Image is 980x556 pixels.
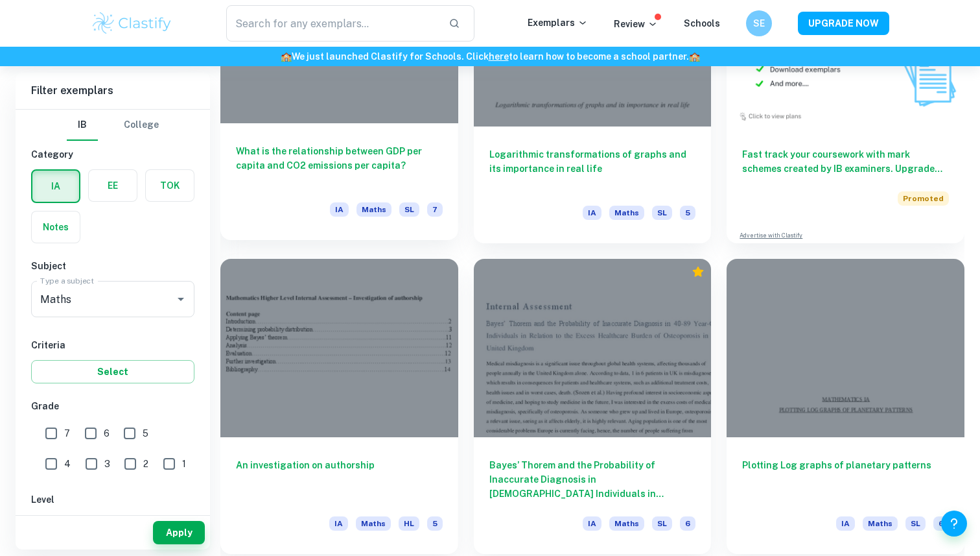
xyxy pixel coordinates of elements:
span: IA [583,516,601,531]
a: Advertise with Clastify [740,231,802,240]
span: Promoted [898,191,949,206]
h6: Subject [31,259,194,273]
a: Schools [684,18,720,29]
span: Maths [609,516,644,531]
span: 5 [680,206,695,220]
a: Bayes’ Thorem and the Probability of Inaccurate Diagnosis in [DEMOGRAPHIC_DATA] Individuals in Re... [474,259,712,554]
h6: Bayes’ Thorem and the Probability of Inaccurate Diagnosis in [DEMOGRAPHIC_DATA] Individuals in Re... [489,458,696,501]
span: Maths [356,516,391,531]
button: Apply [153,521,205,544]
span: Maths [609,206,644,220]
span: Maths [863,516,898,531]
button: IB [67,110,98,141]
span: IA [583,206,601,220]
span: 🏫 [281,51,292,62]
button: TOK [146,170,194,201]
span: 4 [64,457,71,471]
label: Type a subject [40,275,94,286]
span: SL [399,202,419,217]
p: Review [614,17,658,31]
p: Exemplars [528,16,588,30]
span: HL [399,516,419,531]
span: 3 [104,457,110,471]
span: 5 [427,516,443,531]
span: IA [836,516,855,531]
button: SE [746,10,772,36]
button: UPGRADE NOW [798,12,889,35]
a: An investigation on authorshipIAMathsHL5 [220,259,458,554]
a: here [489,51,509,62]
h6: SE [752,16,767,30]
button: College [124,110,159,141]
span: 🏫 [689,51,700,62]
h6: Logarithmic transformations of graphs and its importance in real life [489,147,696,190]
span: SL [905,516,926,531]
span: SL [652,516,672,531]
h6: Level [31,492,194,507]
span: 6 [933,516,949,531]
span: 2 [143,457,148,471]
img: Clastify logo [91,10,173,36]
span: Maths [356,202,391,217]
button: Notes [32,212,80,243]
span: IA [330,202,349,217]
button: IA [32,171,79,202]
h6: Category [31,147,194,162]
div: Filter type choice [67,110,159,141]
span: IA [329,516,348,531]
span: 7 [427,202,443,217]
h6: Fast track your coursework with mark schemes created by IB examiners. Upgrade now [742,147,949,176]
button: Help and Feedback [941,511,967,537]
h6: What is the relationship between GDP per capita and CO2 emissions per capita? [236,144,443,187]
a: Plotting Log graphs of planetary patternsIAMathsSL6 [727,259,964,554]
h6: We just launched Clastify for Schools. Click to learn how to become a school partner. [3,49,977,64]
input: Search for any exemplars... [226,5,438,42]
span: 5 [143,426,148,441]
span: 6 [104,426,110,441]
button: EE [89,170,137,201]
h6: An investigation on authorship [236,458,443,501]
span: SL [652,206,672,220]
span: 6 [680,516,695,531]
span: 1 [182,457,186,471]
h6: Criteria [31,338,194,352]
h6: Plotting Log graphs of planetary patterns [742,458,949,501]
button: Open [172,290,190,308]
button: Select [31,360,194,383]
h6: Filter exemplars [16,73,210,109]
span: 7 [64,426,70,441]
div: Premium [692,265,705,278]
h6: Grade [31,399,194,413]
